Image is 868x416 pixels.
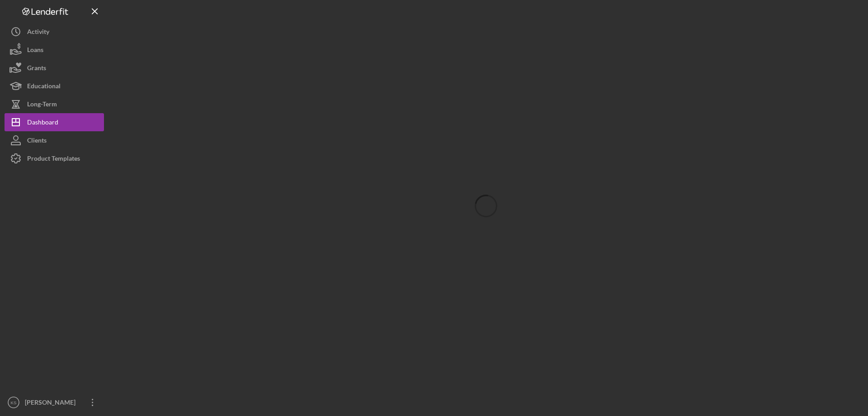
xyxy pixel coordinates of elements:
[27,113,58,134] div: Dashboard
[27,59,46,79] div: Grants
[27,149,80,170] div: Product Templates
[5,149,104,167] button: Product Templates
[5,77,104,95] button: Educational
[23,393,81,414] div: [PERSON_NAME]
[5,23,104,41] button: Activity
[5,393,104,411] button: KS[PERSON_NAME]
[27,41,43,61] div: Loans
[5,95,104,113] button: Long-Term
[5,131,104,149] button: Clients
[27,95,57,115] div: Long-Term
[5,113,104,131] button: Dashboard
[11,400,17,405] text: KS
[5,41,104,59] button: Loans
[27,23,49,43] div: Activity
[27,131,47,152] div: Clients
[27,77,61,97] div: Educational
[5,59,104,77] button: Grants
